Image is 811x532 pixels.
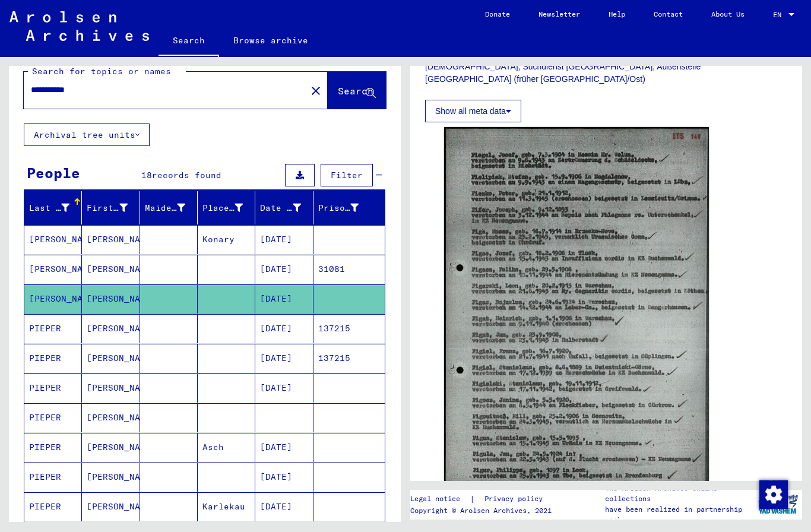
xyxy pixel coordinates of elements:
[159,26,219,57] a: Search
[321,164,373,186] button: Filter
[24,284,82,313] mat-cell: [PERSON_NAME]
[140,191,198,224] mat-header-cell: Maiden Name
[255,373,313,403] mat-cell: [DATE]
[29,202,69,214] div: Last Name
[773,11,786,19] span: EN
[27,162,80,183] div: People
[756,489,800,519] img: yv_logo.png
[82,255,140,284] mat-cell: [PERSON_NAME]
[82,284,140,313] mat-cell: [PERSON_NAME]
[260,202,300,214] div: Date of Birth
[145,202,185,214] div: Maiden Name
[82,314,140,343] mat-cell: [PERSON_NAME]
[198,492,255,521] mat-cell: Karlekau
[313,255,385,284] mat-cell: 31081
[145,198,200,217] div: Maiden Name
[410,505,557,516] p: Copyright © Arolsen Archives, 2021
[425,61,787,85] p: [DEMOGRAPHIC_DATA], Suchdienst [GEOGRAPHIC_DATA], Außenstelle [GEOGRAPHIC_DATA] (früher [GEOGRAPH...
[24,403,82,432] mat-cell: PIEPER
[82,373,140,403] mat-cell: [PERSON_NAME]
[260,198,315,217] div: Date of Birth
[219,26,322,55] a: Browse archive
[24,344,82,373] mat-cell: PIEPER
[605,483,753,504] p: The Arolsen Archives online collections
[24,492,82,521] mat-cell: PIEPER
[202,198,258,217] div: Place of Birth
[759,480,787,508] div: Change consent
[24,433,82,462] mat-cell: PIEPER
[141,170,152,180] span: 18
[87,198,142,217] div: First Name
[24,123,150,146] button: Archival tree units
[255,463,313,492] mat-cell: [DATE]
[255,314,313,343] mat-cell: [DATE]
[255,344,313,373] mat-cell: [DATE]
[444,127,709,509] img: 001.jpg
[82,463,140,492] mat-cell: [PERSON_NAME]
[331,170,363,180] span: Filter
[318,198,373,217] div: Prisoner #
[605,504,753,525] p: have been realized in partnership with
[410,493,470,505] a: Legal notice
[425,100,521,122] button: Show all meta data
[328,72,386,109] button: Search
[152,170,221,180] span: records found
[198,225,255,254] mat-cell: Konary
[318,202,359,214] div: Prisoner #
[475,493,557,505] a: Privacy policy
[82,344,140,373] mat-cell: [PERSON_NAME]
[24,463,82,492] mat-cell: PIEPER
[255,433,313,462] mat-cell: [DATE]
[198,433,255,462] mat-cell: Asch
[82,492,140,521] mat-cell: [PERSON_NAME]
[410,493,557,505] div: |
[87,202,127,214] div: First Name
[255,492,313,521] mat-cell: [DATE]
[255,284,313,313] mat-cell: [DATE]
[255,225,313,254] mat-cell: [DATE]
[198,191,255,224] mat-header-cell: Place of Birth
[82,225,140,254] mat-cell: [PERSON_NAME]
[24,255,82,284] mat-cell: [PERSON_NAME]
[338,85,373,97] span: Search
[313,344,385,373] mat-cell: 137215
[24,314,82,343] mat-cell: PIEPER
[24,225,82,254] mat-cell: [PERSON_NAME]
[202,202,243,214] div: Place of Birth
[24,373,82,403] mat-cell: PIEPER
[9,11,149,41] img: Arolsen_neg.svg
[82,403,140,432] mat-cell: [PERSON_NAME]
[313,314,385,343] mat-cell: 137215
[82,191,140,224] mat-header-cell: First Name
[304,78,328,102] button: Clear
[82,433,140,462] mat-cell: [PERSON_NAME]
[32,66,171,77] mat-label: Search for topics or names
[29,198,84,217] div: Last Name
[309,84,323,98] mat-icon: close
[255,255,313,284] mat-cell: [DATE]
[255,191,313,224] mat-header-cell: Date of Birth
[313,191,385,224] mat-header-cell: Prisoner #
[24,191,82,224] mat-header-cell: Last Name
[759,480,788,509] img: Change consent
